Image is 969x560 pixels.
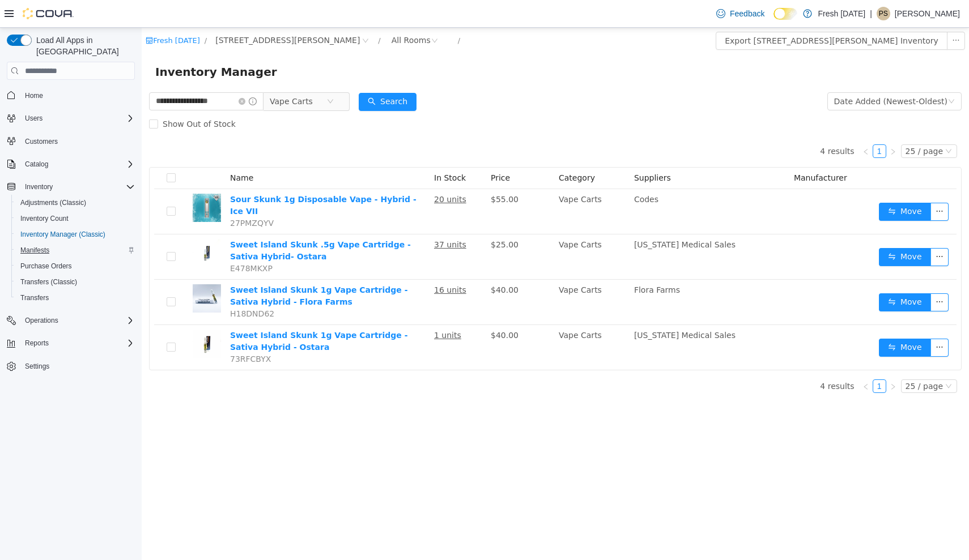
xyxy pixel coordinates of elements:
[2,358,139,374] button: Settings
[717,352,731,365] li: Previous Page
[16,259,76,273] a: Purchase Orders
[789,175,807,193] button: icon: ellipsis
[51,166,79,194] img: Sour Skunk 1g Disposable Vape - Hybrid - Ice VII hero shot
[14,35,142,53] span: Inventory Manager
[737,175,789,193] button: icon: swapMove
[492,303,594,312] span: [US_STATE] Medical Sales
[20,314,135,327] span: Operations
[51,211,79,240] img: Sweet Island Skunk .5g Vape Cartridge - Sativa Hybrid- Ostara hero shot
[88,191,132,200] span: 27PMZQYV
[16,212,73,225] a: Inventory Count
[107,70,115,78] i: icon: info-circle
[16,196,91,210] a: Adjustments (Classic)
[773,8,797,20] input: Dark Mode
[349,258,377,267] span: $40.00
[20,112,135,125] span: Users
[16,291,135,305] span: Transfers
[128,65,171,82] span: Vape Carts
[20,180,57,194] button: Inventory
[292,212,325,221] u: 37 units
[349,167,377,176] span: $55.00
[217,65,275,83] button: icon: searchSearch
[25,339,49,348] span: Reports
[20,214,69,223] span: Inventory Count
[804,120,810,128] i: icon: down
[20,293,49,302] span: Transfers
[88,212,269,233] a: Sweet Island Skunk .5g Vape Cartridge - Sativa Hybrid- Ostara
[413,252,488,297] td: Vape Carts
[805,4,823,22] button: icon: ellipsis
[748,356,755,362] i: icon: right
[20,262,72,271] span: Purchase Orders
[20,135,62,148] a: Customers
[97,70,104,77] i: icon: close-circle
[20,246,49,255] span: Manifests
[88,303,266,324] a: Sweet Island Skunk 1g Vape Cartridge - Sativa Hybrid - Ostara
[20,157,135,171] span: Catalog
[32,35,135,57] span: Load All Apps in [GEOGRAPHIC_DATA]
[11,258,139,274] button: Purchase Orders
[20,359,135,373] span: Settings
[20,336,53,350] button: Reports
[732,352,744,365] a: 1
[11,274,139,290] button: Transfers (Classic)
[20,230,105,239] span: Inventory Manager (Classic)
[2,313,139,328] button: Operations
[88,258,266,279] a: Sweet Island Skunk 1g Vape Cartridge - Sativa Hybrid - Flora Farms
[879,7,888,20] span: PS
[737,220,789,238] button: icon: swapMove
[25,91,43,100] span: Home
[20,112,47,125] button: Users
[652,146,705,155] span: Manufacturer
[678,352,712,365] li: 4 results
[88,167,275,188] a: Sour Skunk 1g Disposable Vape - Hybrid - Ice VII
[88,281,133,290] span: H18DND62
[692,65,806,82] div: Date Added (Newest-Oldest)
[2,335,139,351] button: Reports
[25,362,49,371] span: Settings
[236,8,239,17] span: /
[2,110,139,126] button: Users
[721,121,728,127] i: icon: left
[731,352,745,365] li: 1
[16,92,99,101] span: Show Out of Stock
[250,4,289,21] div: All Rooms
[25,160,48,169] span: Catalog
[773,20,774,20] span: Dark Mode
[492,167,517,176] span: Codes
[4,8,58,17] a: icon: shopFresh [DATE]
[16,275,82,289] a: Transfers (Classic)
[51,257,79,285] img: Sweet Island Skunk 1g Vape Cartridge - Sativa Hybrid - Flora Farms hero shot
[88,236,131,245] span: E478MKXP
[16,196,135,210] span: Adjustments (Classic)
[748,121,755,127] i: icon: right
[417,146,453,155] span: Category
[877,7,890,20] div: Patrick Sparkman
[7,82,135,404] nav: Complex example
[731,117,745,130] li: 1
[2,156,139,172] button: Catalog
[413,207,488,252] td: Vape Carts
[20,180,135,194] span: Inventory
[574,4,806,22] button: Export [STREET_ADDRESS][PERSON_NAME] Inventory
[20,336,135,350] span: Reports
[349,212,377,221] span: $25.00
[721,356,728,362] i: icon: left
[51,302,79,330] img: Sweet Island Skunk 1g Vape Cartridge - Sativa Hybrid - Ostara hero shot
[74,6,218,19] span: 240 E. Linwood Blvd.
[712,2,769,25] a: Feedback
[2,179,139,195] button: Inventory
[11,290,139,306] button: Transfers
[492,258,538,267] span: Flora Farms
[20,89,48,102] a: Home
[25,114,42,123] span: Users
[789,220,807,238] button: icon: ellipsis
[63,8,65,17] span: /
[737,311,789,329] button: icon: swapMove
[25,137,58,146] span: Customers
[349,146,368,155] span: Price
[25,182,53,191] span: Inventory
[20,277,77,287] span: Transfers (Classic)
[413,161,488,207] td: Vape Carts
[292,303,320,312] u: 1 units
